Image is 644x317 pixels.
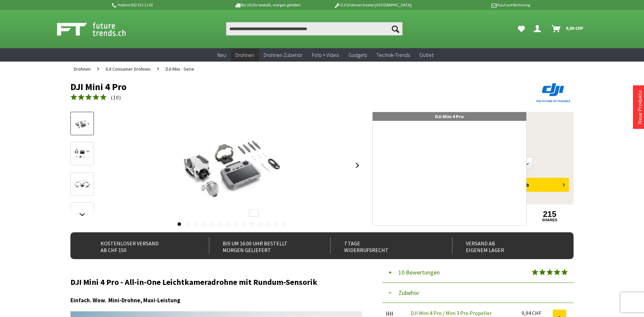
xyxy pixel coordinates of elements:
p: Hotline 032 511 11 03 [111,1,215,9]
a: Foto + Video [307,48,344,62]
span: Technik-Trends [376,52,410,58]
span: Drohnen [74,66,91,72]
button: 10 Bewertungen [382,262,574,283]
a: Meine Favoriten [515,22,528,35]
a: DJI Mini 4 Pro / Mini 3 Pro Propeller [411,310,492,316]
a: Drohnen [70,62,94,76]
span: Drohnen Zubehör [264,52,303,58]
a: DJI Mini - Serie [162,62,198,76]
div: Bis um 16:00 Uhr bestellt Morgen geliefert [209,237,316,254]
span: DJI Consumer Drohnen [106,66,151,72]
a: Gadgets [344,48,372,62]
img: DJI [533,82,574,104]
img: Vorschau: DJI Mini 4 Pro [72,116,92,132]
span: Outlet [419,52,433,58]
div: 7 Tage Widerrufsrecht [330,237,437,254]
button: Suchen [388,22,402,35]
span: DJI Mini - Serie [166,66,194,72]
span: DJI Mini 4 Pro [435,113,464,120]
button: Zubehör [382,283,574,303]
span: 10 [113,94,119,101]
span: Neu [217,52,226,58]
a: 215 [527,211,573,218]
a: (10) [70,93,121,102]
span: Foto + Video [312,52,339,58]
a: Dein Konto [531,22,546,35]
a: Technik-Trends [372,48,415,62]
span: ( ) [111,94,121,101]
h2: DJI Mini 4 Pro - All-in-One Leichtkameradrohne mit Rundum-Sensorik [70,278,362,287]
div: 9,94 CHF [522,310,553,316]
a: Drohnen [231,48,259,62]
h3: Einfach. Wow. Mini-Drohne, Maxi-Leistung [70,296,362,305]
div: Kostenloser Versand ab CHF 150 [87,237,194,254]
a: Drohnen Zubehör [259,48,307,62]
a: Warenkorb [549,22,587,35]
span: 0,00 CHF [566,23,584,33]
img: Shop Futuretrends - zur Startseite wechseln [57,21,141,37]
span: Drohnen [235,52,254,58]
a: Neue Produkte [636,90,643,124]
a: Outlet [415,48,438,62]
a: shares [527,218,573,222]
h1: DJI Mini 4 Pro [70,82,473,92]
p: Kauf auf Rechnung [425,1,530,9]
div: Versand ab eigenem Lager [452,237,559,254]
a: DJI Consumer Drohnen [102,62,154,76]
span: Gadgets [348,52,367,58]
p: DJI Drohnen Dealer [GEOGRAPHIC_DATA] [320,1,425,9]
a: Neu [213,48,231,62]
img: DJI Mini 4 Pro [164,112,299,219]
input: Produkt, Marke, Kategorie, EAN, Artikelnummer… [226,22,402,35]
p: Bis 16 Uhr bestellt, morgen geliefert. [215,1,320,9]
